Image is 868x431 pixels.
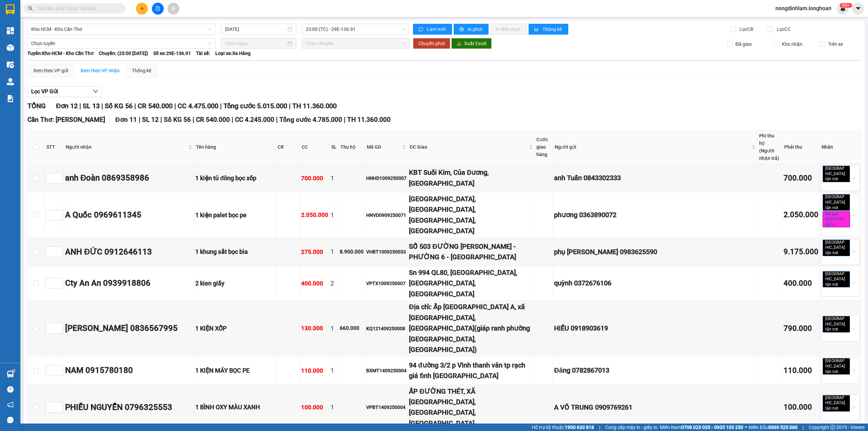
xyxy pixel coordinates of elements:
span: Lọc CR [737,25,754,33]
strong: 0708 023 035 - 0935 103 250 [681,425,743,430]
span: question-circle [7,386,14,393]
span: file-add [155,6,160,11]
span: printer [459,27,465,32]
div: 700.000 [301,174,328,183]
div: KQ121409250008 [366,325,407,332]
div: HNHD1009250007 [366,174,407,182]
span: Tổng cước 5.015.000 [223,102,287,110]
th: STT [45,130,64,164]
div: SỐ 503 ĐƯỜNG [PERSON_NAME] - PHƯỜNG 6 - [GEOGRAPHIC_DATA] [409,241,533,263]
th: Tên hàng [194,130,276,164]
div: VPBT1409250004 [366,404,407,411]
span: [GEOGRAPHIC_DATA] tận nơi [823,395,850,412]
span: ĐC Giao [410,143,528,151]
th: Phải thu [783,130,820,164]
span: | [139,116,140,124]
img: warehouse-icon [7,61,14,68]
strong: 1900 633 818 [565,425,594,430]
div: Nhãn [822,143,859,151]
span: Xuất Excel [464,40,486,47]
span: [GEOGRAPHIC_DATA] tận nơi [823,166,850,182]
span: aim [171,6,176,11]
span: close [839,251,843,255]
div: quỳnh 0372676106 [554,278,756,288]
div: KBT Suối Kim, Của Dương, [GEOGRAPHIC_DATA] [409,167,533,189]
span: Số xe: 29E-136.91 [153,50,191,57]
div: 1 [331,173,337,183]
span: close [839,407,843,410]
td: HNVD0909250071 [365,192,408,238]
div: 275.000 [301,247,328,257]
b: Tuyến: Kho HCM - Kho Cần Thơ [27,51,94,56]
div: 2 [331,279,337,288]
span: close [839,328,843,331]
span: Mã GD [367,143,401,151]
span: Lọc CC [774,25,792,33]
div: 110.000 [784,365,818,377]
span: [GEOGRAPHIC_DATA] tận nơi [823,194,850,211]
div: 100.000 [784,401,818,413]
th: CC [300,130,330,164]
button: plus [136,3,148,15]
span: close [839,177,843,181]
span: TH 11.360.000 [292,102,337,110]
sup: 1 [13,370,15,372]
span: close [834,223,837,226]
span: Đơn 12 [56,102,78,110]
div: 2 kien giấy [195,279,275,288]
span: Lọc VP Gửi [31,87,58,96]
div: Thống kê [132,67,151,74]
span: Người nhận [66,143,187,151]
span: Hỗ trợ kỹ thuật: [532,424,594,431]
td: VPTX1009250007 [365,266,408,301]
span: bar-chart [534,27,540,32]
span: | [232,116,233,124]
span: download [457,41,461,46]
div: 1 BÌNH OXY MÀU XANH [195,402,275,412]
span: caret-down [855,5,861,12]
div: 1 [331,324,337,333]
input: Tìm tên, số ĐT hoặc mã đơn [37,5,117,12]
span: Tổng cước 4.785.000 [279,116,342,124]
button: printerIn phơi [454,24,489,35]
div: [GEOGRAPHIC_DATA], [GEOGRAPHIC_DATA], [GEOGRAPHIC_DATA], [GEOGRAPHIC_DATA] [409,194,533,237]
span: Miền Nam [660,424,743,431]
span: | [134,102,136,110]
div: phụ [PERSON_NAME] 0983625590 [554,247,756,257]
div: 1 [331,210,337,220]
span: close [839,206,843,209]
div: 1 KIỆN XỐP [195,324,275,333]
div: 2.050.000 [784,209,818,221]
span: SL 12 [142,116,159,124]
strong: 0369 525 060 [768,425,797,430]
div: 1 [331,247,337,257]
span: Miền Bắc [749,424,797,431]
div: 8.900.000 [340,248,364,256]
span: | [289,102,291,110]
span: Tài xế: [196,50,210,57]
th: SL [330,130,339,164]
span: CC 4.475.000 [178,102,218,110]
div: A VÕ TRUNG 0909769261 [554,402,756,413]
td: VHBT1009250033 [365,238,408,266]
span: [GEOGRAPHIC_DATA] tận nơi [823,240,850,256]
span: | [193,116,194,124]
input: 14/09/2025 [225,25,286,33]
span: [GEOGRAPHIC_DATA] tận nơi [823,358,850,375]
span: Đã gọi khách (VP gửi) [823,211,850,228]
button: file-add [152,3,164,15]
span: copyright [830,425,835,430]
div: 1 KIỆN MÁY BỌC PE [195,366,275,375]
span: close [839,370,843,373]
div: ANH ĐỨC 0912646113 [65,246,193,259]
div: HIẾU 0918903619 [554,323,756,334]
div: Địa chỉ: Ấp [GEOGRAPHIC_DATA] A, xã [GEOGRAPHIC_DATA], [GEOGRAPHIC_DATA](giáp ranh phường [GEOGRA... [409,302,533,355]
div: 700.000 [784,172,818,184]
span: Cần Thơ: [PERSON_NAME] [27,116,105,124]
span: | [101,102,103,110]
div: HNVD0909250071 [366,211,407,219]
div: Xem theo VP gửi [33,67,68,74]
div: anh Đoàn 0869358986 [65,172,193,185]
div: ẤP ĐƯỜNG THÉT, XÃ [GEOGRAPHIC_DATA], [GEOGRAPHIC_DATA], [GEOGRAPHIC_DATA] [409,386,533,429]
div: Xem theo VP nhận [80,67,120,74]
